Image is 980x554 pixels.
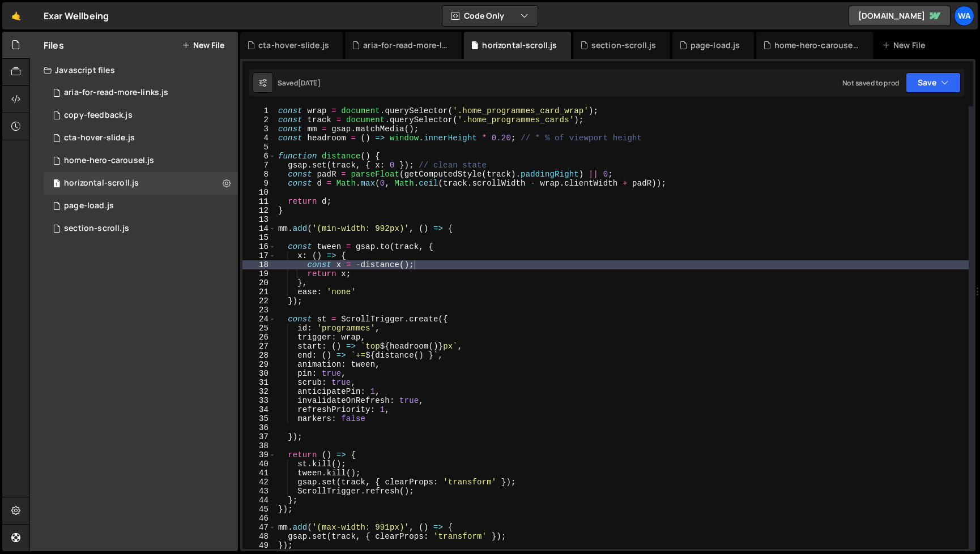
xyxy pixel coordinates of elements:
[242,115,276,124] div: 2
[242,369,276,378] div: 30
[242,405,276,414] div: 34
[242,287,276,297] div: 21
[64,133,135,143] div: cta-hover-slide.js
[44,127,238,149] div: 16122/44019.js
[53,180,60,189] span: 1
[242,478,276,487] div: 42
[482,40,557,51] div: horizontal-scroll.js
[906,72,961,93] button: Save
[242,396,276,405] div: 33
[242,532,276,541] div: 48
[849,6,951,26] a: [DOMAIN_NAME]
[242,324,276,333] div: 25
[882,40,930,51] div: New File
[44,9,109,23] div: Exar Wellbeing
[242,206,276,215] div: 12
[842,78,899,88] div: Not saved to prod
[242,342,276,351] div: 27
[298,78,321,88] div: [DATE]
[2,2,30,29] a: 🤙
[242,152,276,161] div: 6
[242,423,276,432] div: 36
[242,170,276,179] div: 8
[64,201,114,211] div: page-load.js
[242,387,276,396] div: 32
[44,104,238,127] div: 16122/43314.js
[242,297,276,306] div: 22
[64,224,129,234] div: section-scroll.js
[242,242,276,251] div: 16
[182,41,224,50] button: New File
[691,40,740,51] div: page-load.js
[44,39,64,51] h2: Files
[64,178,139,188] div: horizontal-scroll.js
[242,179,276,188] div: 9
[242,251,276,260] div: 17
[242,224,276,233] div: 14
[64,88,168,98] div: aria-for-read-more-links.js
[242,306,276,315] div: 23
[64,156,154,166] div: home-hero-carousel.js
[44,172,238,195] div: 16122/45071.js
[44,149,238,172] div: 16122/43585.js
[242,233,276,242] div: 15
[242,505,276,514] div: 45
[242,459,276,469] div: 40
[242,496,276,505] div: 44
[242,487,276,496] div: 43
[44,217,238,240] div: 16122/45954.js
[242,134,276,143] div: 4
[242,450,276,459] div: 39
[774,40,859,51] div: home-hero-carousel.js
[242,514,276,523] div: 46
[258,40,329,51] div: cta-hover-slide.js
[242,106,276,115] div: 1
[363,40,448,51] div: aria-for-read-more-links.js
[242,278,276,287] div: 20
[44,195,238,217] div: 16122/44105.js
[64,110,133,121] div: copy-feedback.js
[242,432,276,441] div: 37
[278,78,321,88] div: Saved
[242,143,276,152] div: 5
[591,40,657,51] div: section-scroll.js
[242,315,276,324] div: 24
[242,469,276,478] div: 41
[242,441,276,450] div: 38
[242,523,276,532] div: 47
[242,124,276,134] div: 3
[242,360,276,369] div: 29
[242,541,276,550] div: 49
[242,161,276,170] div: 7
[30,59,238,81] div: Javascript files
[242,414,276,423] div: 35
[242,351,276,360] div: 28
[442,6,538,26] button: Code Only
[44,81,238,104] div: 16122/46370.js
[242,269,276,278] div: 19
[242,378,276,387] div: 31
[954,6,974,26] a: wa
[242,197,276,206] div: 11
[242,188,276,197] div: 10
[242,333,276,342] div: 26
[242,260,276,269] div: 18
[242,215,276,224] div: 13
